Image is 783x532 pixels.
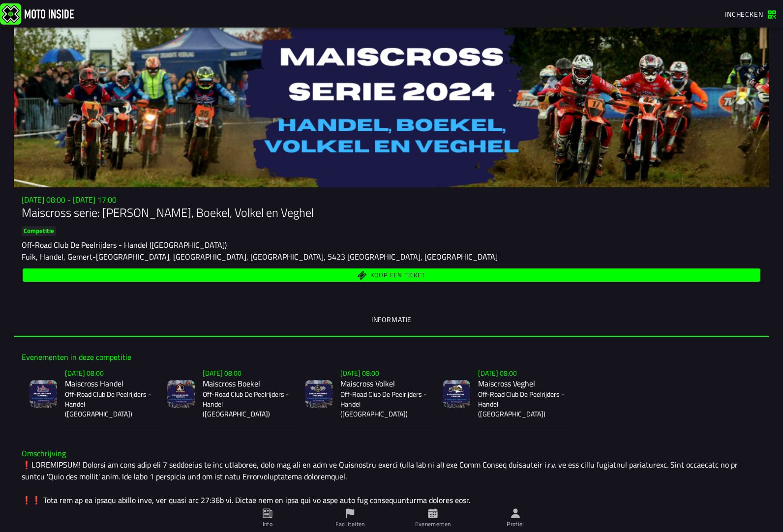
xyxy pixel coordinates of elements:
ion-text: Fuik, Handel, Gemert-[GEOGRAPHIC_DATA], [GEOGRAPHIC_DATA], [GEOGRAPHIC_DATA], 5423 [GEOGRAPHIC_DA... [22,251,498,263]
p: Off-Road Club De Peelrijders - Handel ([GEOGRAPHIC_DATA]) [478,389,565,419]
p: Off-Road Club De Peelrijders - Handel ([GEOGRAPHIC_DATA]) [65,389,151,419]
img: event-image [305,380,332,408]
ion-label: Profiel [507,520,524,529]
a: Inchecken [720,5,781,22]
h2: Maiscross Handel [65,379,151,388]
ion-label: Info [263,520,272,529]
ion-label: Faciliteiten [335,520,364,529]
ion-text: Off-Road Club De Peelrijders - Handel ([GEOGRAPHIC_DATA]) [22,239,227,251]
ion-text: [DATE] 08:00 [65,368,104,378]
span: Koop een ticket [370,272,425,278]
img: event-image [443,380,470,408]
h3: Evenementen in deze competitie [22,353,761,362]
p: Off-Road Club De Peelrijders - Handel ([GEOGRAPHIC_DATA]) [340,389,427,419]
ion-text: [DATE] 08:00 [478,368,517,378]
img: event-image [30,380,57,408]
p: Off-Road Club De Peelrijders - Handel ([GEOGRAPHIC_DATA]) [203,389,289,419]
h3: [DATE] 08:00 - [DATE] 17:00 [22,195,761,205]
h1: Maiscross serie: [PERSON_NAME], Boekel, Volkel en Veghel [22,205,761,220]
h2: Maiscross Boekel [203,379,289,388]
span: Inchecken [725,9,763,19]
h2: Maiscross Veghel [478,379,565,388]
h3: Omschrijving [22,449,761,458]
ion-label: Evenementen [415,520,451,529]
img: event-image [167,380,195,408]
ion-text: [DATE] 08:00 [340,368,379,378]
ion-text: [DATE] 08:00 [203,368,241,378]
ion-text: Competitie [24,226,54,236]
h2: Maiscross Volkel [340,379,427,388]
